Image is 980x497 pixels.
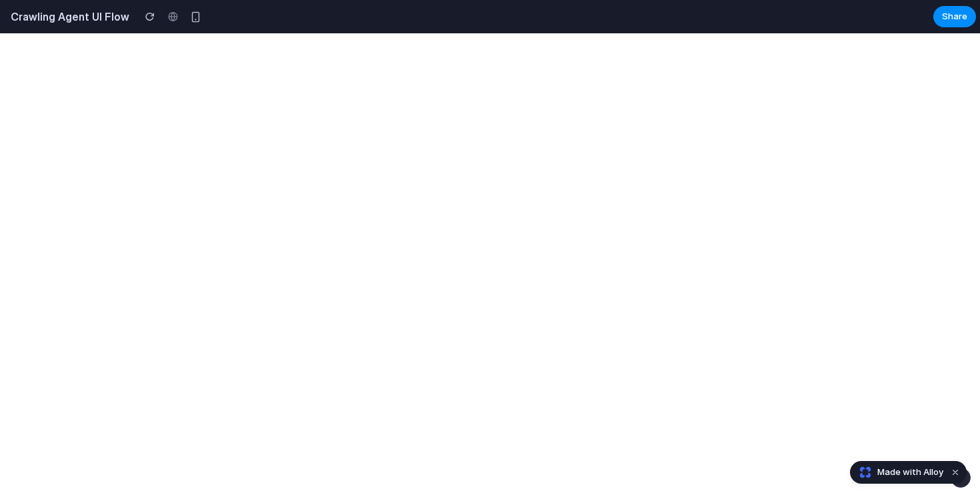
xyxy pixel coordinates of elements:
[942,10,967,23] span: Share
[947,464,963,480] button: Dismiss watermark
[851,466,945,479] a: Made with Alloy
[933,6,976,27] button: Share
[5,9,129,25] h2: Crawling Agent UI Flow
[877,466,943,479] span: Made with Alloy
